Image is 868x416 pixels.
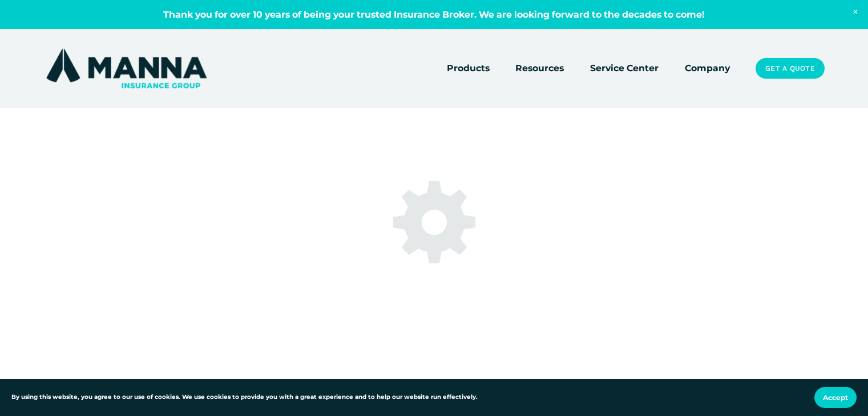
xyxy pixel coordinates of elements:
[11,393,478,402] p: By using this website, you agree to our use of cookies. We use cookies to provide you with a grea...
[814,387,857,408] button: Accept
[447,61,490,75] span: Products
[823,393,848,402] span: Accept
[515,60,564,76] a: folder dropdown
[43,46,209,91] img: Manna Insurance Group
[685,60,730,76] a: Company
[515,61,564,75] span: Resources
[756,58,825,79] a: Get a Quote
[447,60,490,76] a: folder dropdown
[590,60,659,76] a: Service Center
